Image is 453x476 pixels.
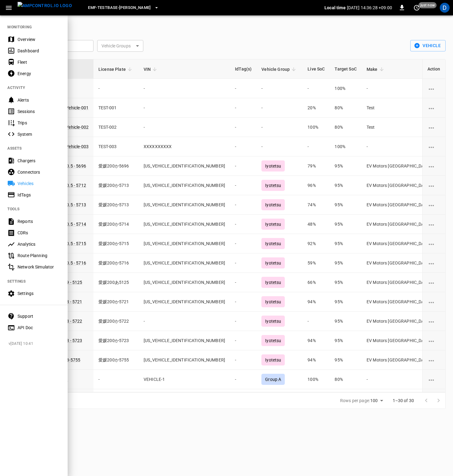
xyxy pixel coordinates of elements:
span: eMF-Testbase-[PERSON_NAME] [88,4,151,11]
div: Reports [18,218,60,224]
img: ampcontrol.io logo [18,2,72,10]
span: v [DATE] 10:41 [9,341,63,347]
div: Connectors [18,169,60,175]
div: Support [18,313,60,319]
div: Overview [18,36,60,42]
div: Sessions [18,108,60,115]
div: System [18,131,60,137]
p: [DATE] 14:36:28 +09:00 [347,5,392,11]
div: Dashboard [18,48,60,54]
button: set refresh interval [412,3,422,13]
span: just now [419,2,437,8]
div: Energy [18,71,60,77]
div: Analytics [18,241,60,247]
div: IdTags [18,192,60,198]
div: profile-icon [440,3,450,13]
div: Fleet [18,59,60,65]
div: Route Planning [18,252,60,259]
div: Network Simulator [18,264,60,270]
div: Chargers [18,158,60,164]
div: Settings [18,290,60,296]
div: Alerts [18,97,60,103]
div: Vehicles [18,180,60,187]
div: CDRs [18,230,60,236]
p: Local time [324,5,346,11]
div: Trips [18,120,60,126]
div: API Doc [18,325,60,331]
